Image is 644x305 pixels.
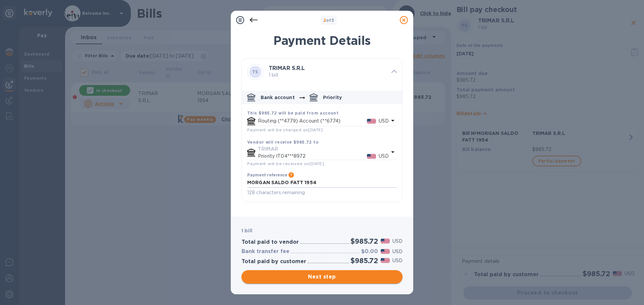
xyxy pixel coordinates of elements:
[361,248,378,255] h3: $0.00
[323,18,334,23] b: of 3
[379,118,389,125] p: USD
[241,270,402,284] button: Next step
[367,119,376,124] img: USD
[351,256,378,265] h2: $985.72
[351,237,378,245] h2: $985.72
[241,258,306,265] h3: Total paid by customer
[242,59,402,85] div: TSTRIMAR S.R.L 1 bill
[241,228,252,233] b: 1 bill
[367,154,376,159] img: USD
[379,153,389,160] p: USD
[242,88,402,202] div: default-method
[392,248,402,255] p: USD
[269,72,386,79] p: 1 bill
[381,249,390,254] img: USD
[241,248,289,255] h3: Bank transfer fee
[392,238,402,245] p: USD
[241,33,402,48] h1: Payment Details
[381,258,390,263] img: USD
[258,153,367,160] p: Priority IT04***8972
[392,257,402,264] p: USD
[258,118,367,125] p: Routing (**4779) Account (**6774)
[247,127,323,132] span: Payment will be charged on [DATE]
[381,239,390,243] img: USD
[261,94,295,101] p: Bank account
[247,140,319,145] b: Vendor will receive $985.72 to
[241,239,299,245] h3: Total paid to vendor
[269,65,305,71] b: TRIMAR S.R.L
[323,94,342,101] p: Priority
[323,18,326,23] span: 2
[258,146,389,153] p: TRIMAR
[247,189,397,197] p: 128 characters remaining
[247,173,287,177] h3: Payment reference
[247,273,397,281] span: Next step
[252,69,258,74] b: TS
[247,110,338,116] b: This $985.72 will be paid from account
[247,161,324,166] span: Payment will be received on [DATE]
[247,180,397,185] textarea: MORGAN SALDO FATT 1954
